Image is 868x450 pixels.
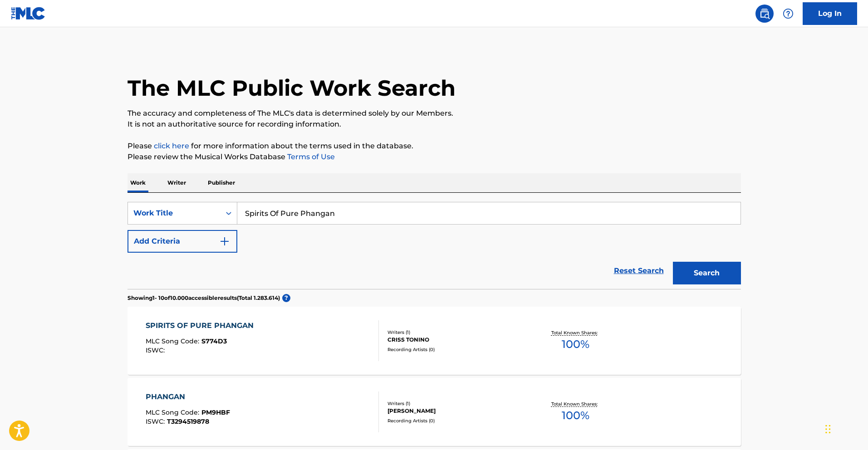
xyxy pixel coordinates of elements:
p: Please review the Musical Works Database [128,152,741,162]
img: MLC Logo [11,7,46,20]
button: Add Criteria [128,230,237,253]
img: help [783,8,794,19]
p: Publisher [205,173,238,192]
span: MLC Song Code : [146,408,201,416]
img: 9d2ae6d4665cec9f34b9.svg [219,236,230,247]
div: Ziehen [825,416,831,443]
img: search [759,8,770,19]
div: PHANGAN [146,391,230,402]
span: ISWC : [146,346,167,354]
span: ISWC : [146,417,167,426]
div: Recording Artists ( 0 ) [387,417,525,424]
div: Recording Artists ( 0 ) [387,346,525,353]
span: 100 % [562,336,589,352]
span: MLC Song Code : [146,337,201,345]
p: Work [128,173,148,192]
p: Writer [165,173,189,192]
h1: The MLC Public Work Search [128,74,456,102]
span: 100 % [562,407,589,424]
span: PM9HBF [201,408,230,416]
a: PHANGANMLC Song Code:PM9HBFISWC:T3294519878Writers (1)[PERSON_NAME]Recording Artists (0)Total Kno... [128,378,741,446]
a: Log In [803,2,857,25]
a: Terms of Use [285,152,335,161]
div: CRISS TONINO [387,336,525,344]
p: It is not an authoritative source for recording information. [128,119,741,130]
div: Help [779,5,797,23]
span: S774D3 [201,337,227,345]
div: SPIRITS OF PURE PHANGAN [146,320,258,331]
div: Work Title [133,208,215,219]
a: Reset Search [609,261,668,281]
div: Chat-Widget [823,406,868,450]
div: [PERSON_NAME] [387,407,525,415]
p: The accuracy and completeness of The MLC's data is determined solely by our Members. [128,108,741,119]
p: Showing 1 - 10 of 10.000 accessible results (Total 1.283.614 ) [128,294,280,302]
div: Writers ( 1 ) [387,329,525,336]
p: Please for more information about the terms used in the database. [128,141,741,152]
a: Public Search [755,5,774,23]
p: Total Known Shares: [551,329,600,336]
a: SPIRITS OF PURE PHANGANMLC Song Code:S774D3ISWC:Writers (1)CRISS TONINORecording Artists (0)Total... [128,307,741,375]
p: Total Known Shares: [551,401,600,407]
form: Search Form [128,202,741,289]
button: Search [673,262,741,284]
span: T3294519878 [167,417,209,426]
span: ? [282,294,290,302]
a: click here [154,142,189,150]
div: Writers ( 1 ) [387,400,525,407]
iframe: Chat Widget [823,406,868,450]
